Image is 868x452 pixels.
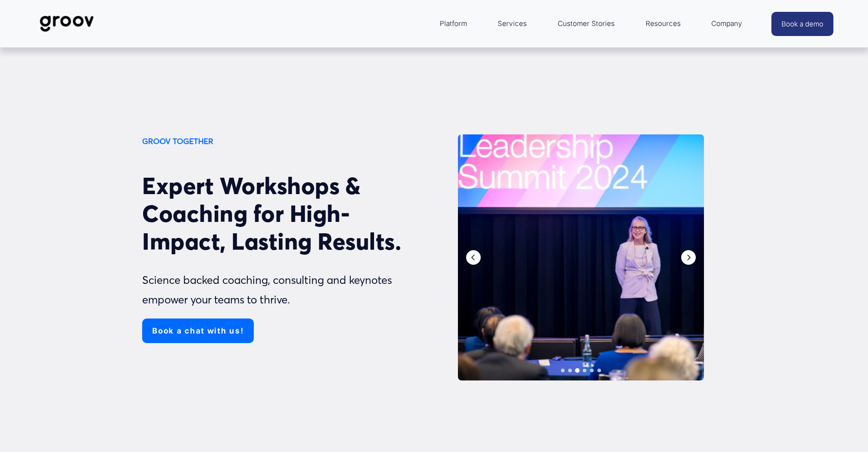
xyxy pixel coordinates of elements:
[435,13,472,35] a: folder dropdown
[573,364,582,377] div: Slide 3 of 7
[493,13,531,35] a: Services
[711,17,742,30] span: Company
[35,9,99,39] img: Groov | Workplace Science Platform | Unlock Performance | Drive Results
[596,365,603,376] div: Slide 6 of 7
[142,136,213,146] strong: GROOV TOGETHER
[566,365,574,376] div: Slide 2 of 7
[142,271,431,310] p: Science backed coaching, consulting and keynotes empower your teams to thrive.
[559,365,566,376] div: Slide 1 of 7
[440,17,467,30] span: Platform
[680,249,697,266] div: Next
[588,365,596,376] div: Slide 5 of 7
[641,13,685,35] a: folder dropdown
[707,13,747,35] a: folder dropdown
[771,12,833,36] a: Book a demo
[142,318,254,343] a: Book a chat with us!
[142,172,431,255] h2: Expert Workshops & Coaching for High-Impact, Lasting Results.
[581,365,588,376] div: Slide 4 of 7
[465,249,482,266] div: Previous
[646,17,681,30] span: Resources
[553,13,619,35] a: Customer Stories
